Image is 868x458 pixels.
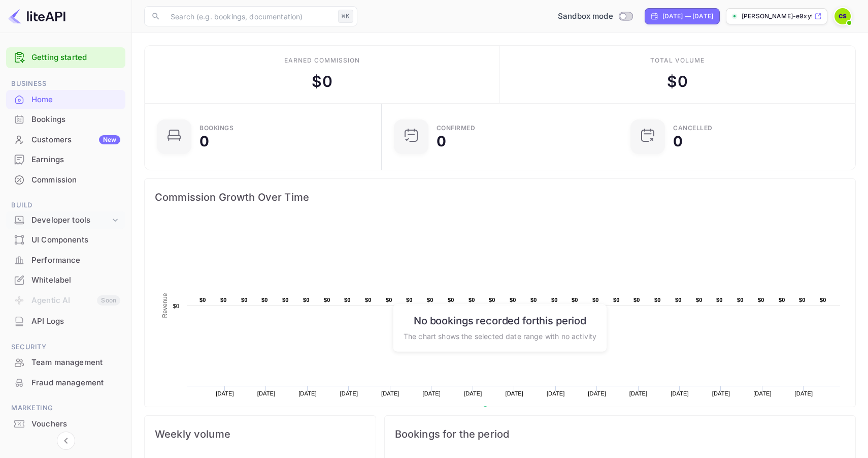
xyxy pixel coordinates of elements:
div: Developer tools [6,211,125,229]
a: Home [6,90,125,109]
div: UI Components [6,230,125,250]
div: Bookings [6,110,125,130]
button: Collapse navigation [57,432,75,450]
text: $0 [406,297,413,303]
div: Earnings [31,154,120,166]
p: The chart shows the selected date range with no activity [404,330,596,341]
div: Whitelabel [6,270,125,290]
div: Vouchers [31,418,120,430]
img: Colin Seaman [834,8,851,24]
span: Sandbox mode [558,11,613,22]
text: $0 [261,297,268,303]
text: $0 [551,297,558,303]
div: 0 [199,134,209,148]
text: $0 [779,297,785,303]
text: [DATE] [298,390,317,396]
div: CustomersNew [6,130,125,150]
div: Commission [6,170,125,190]
text: [DATE] [753,390,772,396]
a: UI Components [6,230,125,249]
text: $0 [489,297,495,303]
div: Click to change the date range period [645,8,720,24]
a: Whitelabel [6,270,125,289]
text: $0 [344,297,351,303]
text: $0 [282,297,289,303]
a: CustomersNew [6,130,125,149]
div: CANCELLED [673,125,713,131]
text: $0 [365,297,372,303]
div: Performance [31,255,120,266]
text: $0 [716,297,723,303]
div: [DATE] — [DATE] [662,12,713,21]
text: $0 [737,297,744,303]
text: Revenue [161,293,169,318]
div: API Logs [6,312,125,331]
div: Performance [6,251,125,270]
text: $0 [241,297,248,303]
text: [DATE] [671,390,689,396]
a: Bookings [6,110,125,129]
p: [PERSON_NAME]-e9xyf.nui... [742,12,812,21]
text: Revenue [492,406,518,413]
text: [DATE] [257,390,276,396]
text: $0 [427,297,433,303]
div: Whitelabel [31,274,120,286]
text: $0 [758,297,764,303]
text: $0 [654,297,661,303]
div: Vouchers [6,414,125,434]
div: Total volume [650,56,705,65]
span: Build [6,200,125,211]
a: Getting started [31,52,120,64]
a: Commission [6,170,125,189]
div: New [99,135,120,144]
span: Bookings for the period [395,426,845,442]
a: Team management [6,353,125,372]
text: [DATE] [629,390,648,396]
text: $0 [448,297,454,303]
div: $ 0 [667,70,687,93]
text: $0 [820,297,826,303]
text: [DATE] [505,390,523,396]
div: Fraud management [31,377,120,389]
text: [DATE] [423,390,441,396]
div: Switch to Production mode [554,11,637,22]
div: Team management [6,353,125,373]
text: $0 [220,297,227,303]
div: 0 [437,134,446,148]
span: Commission Growth Over Time [155,189,845,205]
text: [DATE] [340,390,358,396]
div: Earned commission [284,56,359,65]
text: [DATE] [795,390,813,396]
text: [DATE] [547,390,565,396]
a: Earnings [6,150,125,169]
text: [DATE] [712,390,730,396]
div: Home [6,90,125,110]
text: [DATE] [588,390,606,396]
img: LiteAPI logo [8,8,65,24]
a: Vouchers [6,414,125,433]
h6: No bookings recorded for this period [404,314,596,326]
text: [DATE] [464,390,482,396]
text: $0 [173,303,179,309]
div: Getting started [6,47,125,68]
span: Weekly volume [155,426,365,442]
text: $0 [510,297,516,303]
text: [DATE] [381,390,399,396]
div: API Logs [31,316,120,327]
div: Developer tools [31,215,110,226]
div: Home [31,94,120,106]
div: Customers [31,134,120,146]
div: 0 [673,134,683,148]
div: Bookings [199,125,233,131]
text: $0 [386,297,392,303]
text: $0 [572,297,578,303]
text: $0 [303,297,310,303]
div: Commission [31,174,120,186]
a: Fraud management [6,373,125,392]
div: UI Components [31,234,120,246]
input: Search (e.g. bookings, documentation) [164,6,334,26]
a: API Logs [6,312,125,330]
text: $0 [799,297,806,303]
text: [DATE] [216,390,234,396]
span: Security [6,342,125,353]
